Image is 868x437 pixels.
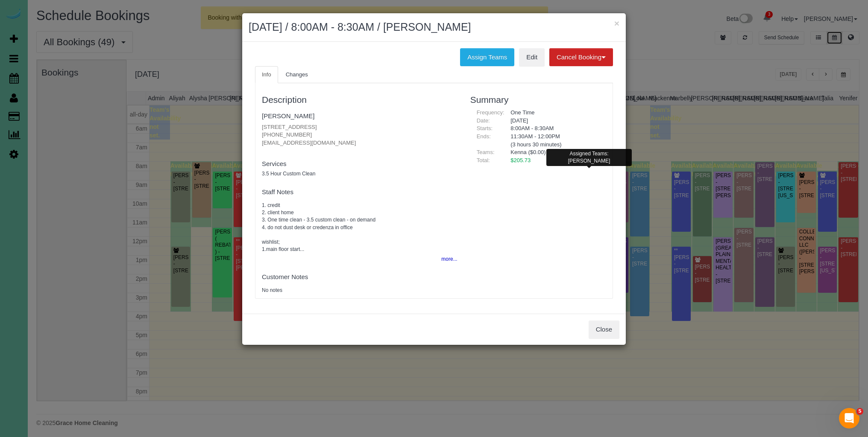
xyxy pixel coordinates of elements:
[262,202,457,253] pre: 1. credit 2. client home 3. One time clean - 3.5 custom clean - on demand 4. do not dust desk or ...
[262,189,457,196] h4: Staff Notes
[549,48,613,66] button: Cancel Booking
[477,157,490,163] span: Total:
[546,149,632,166] div: Assigned Teams: [PERSON_NAME]
[504,133,606,149] div: 11:30AM - 12:00PM (3 hours 30 minutes)
[510,157,531,163] span: $205.73
[262,112,314,119] a: [PERSON_NAME]
[477,149,495,155] span: Teams:
[255,66,278,84] a: Info
[477,133,491,140] span: Ends:
[510,149,600,157] li: Kenna ($0.00)
[470,95,606,105] h3: Summary
[262,71,271,78] span: Info
[477,117,490,124] span: Date:
[614,19,619,28] button: ×
[460,48,514,66] button: Assign Teams
[504,125,606,133] div: 8:00AM - 8:30AM
[504,117,606,125] div: [DATE]
[856,408,863,415] span: 5
[589,320,619,338] button: Close
[262,171,457,177] h5: 3.5 Hour Custom Clean
[436,253,457,265] button: more...
[262,95,457,105] h3: Description
[262,287,457,294] pre: No notes
[504,109,606,117] div: One Time
[262,274,457,281] h4: Customer Notes
[477,109,504,116] span: Frequency:
[286,71,308,78] span: Changes
[279,66,315,84] a: Changes
[839,408,859,428] iframe: Intercom live chat
[477,125,493,131] span: Starts:
[249,20,619,35] h2: [DATE] / 8:00AM - 8:30AM / [PERSON_NAME]
[262,160,457,168] h4: Services
[262,123,457,147] p: [STREET_ADDRESS] [PHONE_NUMBER] [EMAIL_ADDRESS][DOMAIN_NAME]
[519,48,545,66] a: Edit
